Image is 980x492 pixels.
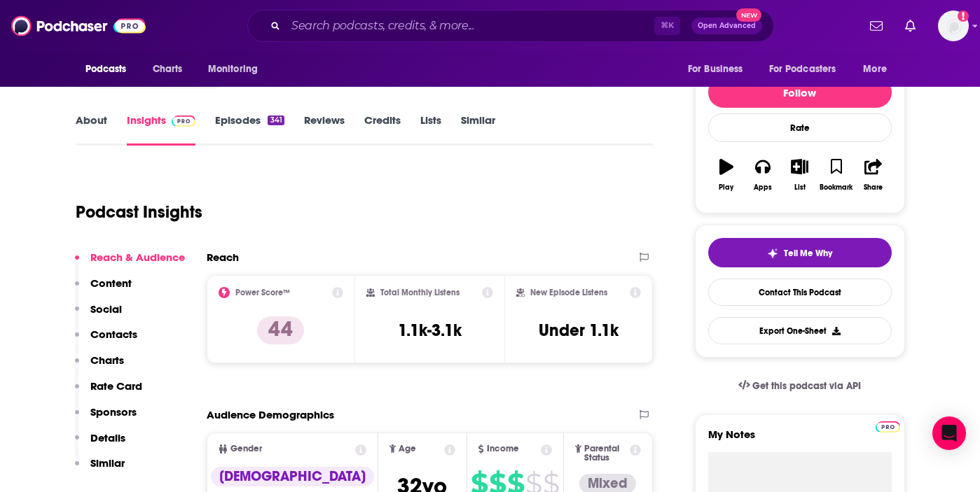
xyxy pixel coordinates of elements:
[708,428,892,452] label: My Notes
[420,113,441,146] a: Lists
[207,251,239,264] h2: Reach
[719,183,733,192] div: Play
[876,421,900,433] img: Podchaser Pro
[745,150,781,200] button: Apps
[75,276,132,302] button: Content
[461,113,495,146] a: Similar
[76,113,107,146] a: About
[708,238,892,267] button: tell me why sparkleTell Me Why
[864,183,883,192] div: Share
[678,56,761,83] button: open menu
[708,279,892,306] a: Contact This Podcast
[90,251,185,264] p: Reach & Audience
[899,14,921,38] a: Show notifications dropdown
[938,10,969,41] span: Logged in as mijal
[90,353,124,367] p: Charts
[855,150,891,200] button: Share
[767,248,778,259] img: tell me why sparkle
[90,302,122,316] p: Social
[75,379,142,405] button: Rate Card
[752,380,861,392] span: Get this podcast via API
[784,248,832,259] span: Tell Me Why
[539,320,619,341] h3: Under 1.1k
[853,56,904,83] button: open menu
[208,59,258,79] span: Monitoring
[958,10,969,22] svg: Add a profile image
[794,183,806,192] div: List
[76,56,145,83] button: open menu
[876,419,900,433] a: Pro website
[398,320,462,341] h3: 1.1k-3.1k
[257,316,304,344] p: 44
[198,56,276,83] button: open menu
[864,14,888,38] a: Show notifications dropdown
[938,10,969,41] button: Show profile menu
[268,115,284,125] div: 341
[230,444,262,454] span: Gender
[691,17,762,34] button: Open AdvancedNew
[380,288,460,297] h2: Total Monthly Listens
[90,405,137,419] p: Sponsors
[211,467,374,486] div: [DEMOGRAPHIC_DATA]
[530,288,607,297] h2: New Episode Listens
[153,59,183,79] span: Charts
[75,353,124,379] button: Charts
[235,288,290,297] h2: Power Score™
[769,59,836,79] span: For Podcasters
[818,150,855,200] button: Bookmark
[781,150,817,200] button: List
[708,77,892,108] button: Follow
[172,115,196,127] img: Podchaser Pro
[708,317,892,344] button: Export One-Sheet
[90,328,137,341] p: Contacts
[75,405,137,431] button: Sponsors
[584,444,628,463] span: Parental Status
[11,13,146,39] img: Podchaser - Follow, Share and Rate Podcasts
[247,10,774,42] div: Search podcasts, credits, & more...
[144,56,191,83] a: Charts
[304,113,345,146] a: Reviews
[727,369,873,403] a: Get this podcast via API
[688,59,743,79] span: For Business
[75,456,125,482] button: Similar
[399,444,416,454] span: Age
[75,302,122,328] button: Social
[863,59,887,79] span: More
[736,8,761,22] span: New
[76,202,202,223] h1: Podcast Insights
[75,251,185,276] button: Reach & Audience
[127,113,196,146] a: InsightsPodchaser Pro
[207,408,334,421] h2: Audience Demographics
[820,183,853,192] div: Bookmark
[90,431,125,444] p: Details
[75,328,137,353] button: Contacts
[487,444,519,454] span: Income
[698,22,756,29] span: Open Advanced
[90,276,132,290] p: Content
[75,431,125,457] button: Details
[932,416,966,450] div: Open Intercom Messenger
[760,56,857,83] button: open menu
[215,113,284,146] a: Episodes341
[286,15,654,37] input: Search podcasts, credits, & more...
[90,456,125,470] p: Similar
[708,150,745,200] button: Play
[85,59,127,79] span: Podcasts
[654,17,680,35] span: ⌘ K
[90,379,142,393] p: Rate Card
[708,113,892,142] div: Rate
[938,10,969,41] img: User Profile
[754,183,772,192] div: Apps
[364,113,401,146] a: Credits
